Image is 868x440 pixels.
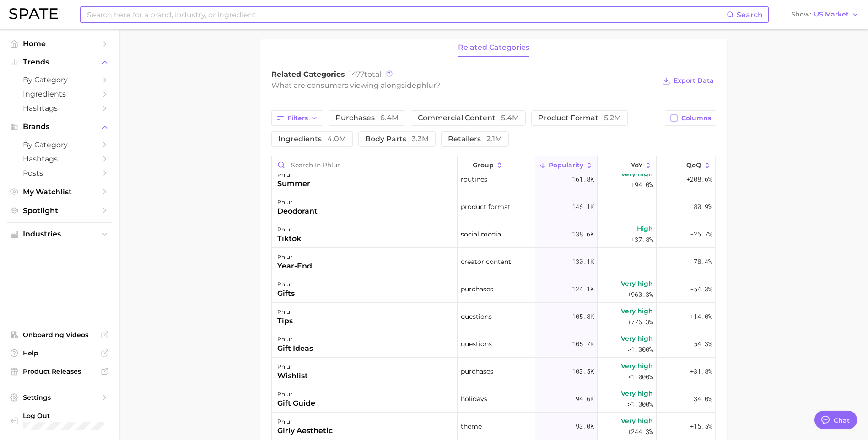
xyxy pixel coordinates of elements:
[349,70,364,79] span: 1477
[461,366,493,377] span: purchases
[631,161,642,169] span: YoY
[7,37,112,51] a: Home
[365,135,429,143] span: body parts
[271,79,656,91] div: What are consumers viewing alongside ?
[23,188,96,196] span: My Watchlist
[681,114,711,122] span: Columns
[665,110,716,126] button: Columns
[277,343,313,354] div: gift ideas
[277,224,301,235] div: phlur
[418,114,519,122] span: commercial content
[572,229,594,240] span: 138.6k
[627,289,653,300] span: +960.3%
[287,114,308,122] span: Filters
[277,370,308,381] div: wishlist
[23,123,96,131] span: Brands
[461,174,487,185] span: routines
[690,338,712,349] span: -54.3%
[473,161,494,169] span: group
[621,278,653,289] span: Very high
[458,156,535,174] button: group
[277,279,295,290] div: phlur
[7,409,112,433] a: Log out. Currently logged in with e-mail anjali.gupta@maesa.com.
[7,185,112,199] a: My Watchlist
[277,261,312,272] div: year-end
[789,9,861,21] button: ShowUS Market
[538,114,621,122] span: product format
[277,206,318,217] div: deodorant
[621,333,653,344] span: Very high
[7,87,112,101] a: Ingredients
[277,425,333,436] div: girly aesthetic
[277,389,315,400] div: phlur
[621,415,653,426] span: Very high
[674,77,714,85] span: Export Data
[631,234,653,245] span: +37.8%
[461,256,511,267] span: creator content
[23,206,96,215] span: Spotlight
[277,398,315,409] div: gift guide
[277,252,312,263] div: phlur
[272,330,716,358] button: phlurgift ideasquestions105.7kVery high>1,000%-54.3%
[7,391,112,404] a: Settings
[621,360,653,371] span: Very high
[621,388,653,399] span: Very high
[23,90,96,98] span: Ingredients
[576,393,594,404] span: 94.6k
[7,138,112,152] a: by Category
[690,256,712,267] span: -78.4%
[9,8,58,19] img: SPATE
[23,230,96,238] span: Industries
[621,306,653,317] span: Very high
[549,161,583,169] span: Popularity
[7,204,112,218] a: Spotlight
[277,416,333,427] div: phlur
[23,412,104,420] span: Log Out
[604,113,621,122] span: 5.2m
[272,413,716,440] button: phlurgirly aesthetictheme93.0kVery high+244.3%+15.5%
[627,400,653,408] span: >1,000%
[23,75,96,84] span: by Category
[416,81,436,90] span: phlur
[277,197,318,208] div: phlur
[86,7,727,22] input: Search here for a brand, industry, or ingredient
[686,161,701,169] span: QoQ
[272,248,716,275] button: phluryear-endcreator content130.1k--78.4%
[272,385,716,413] button: phlurgift guideholidays94.6kVery high>1,000%-34.0%
[572,338,594,349] span: 105.7k
[660,75,716,87] button: Export Data
[7,346,112,360] a: Help
[627,317,653,327] span: +776.3%
[7,55,112,69] button: Trends
[598,156,657,174] button: YoY
[690,284,712,295] span: -54.3%
[272,303,716,330] button: phlurtipsquestions105.8kVery high+776.3%+14.0%
[791,12,811,17] span: Show
[335,114,399,122] span: purchases
[23,104,96,113] span: Hashtags
[7,365,112,378] a: Product Releases
[631,179,653,190] span: +94.0%
[7,328,112,342] a: Onboarding Videos
[278,135,346,143] span: ingredients
[690,311,712,322] span: +14.0%
[572,201,594,212] span: 146.1k
[461,338,492,349] span: questions
[272,358,716,385] button: phlurwishlistpurchases103.5kVery high>1,000%+31.8%
[277,361,308,372] div: phlur
[272,193,716,220] button: phlurdeodorantproduct format146.1k--80.9%
[461,284,493,295] span: purchases
[686,174,712,185] span: +208.6%
[627,426,653,437] span: +244.3%
[461,421,482,432] span: theme
[23,349,96,357] span: Help
[7,73,112,87] a: by Category
[627,372,653,381] span: >1,000%
[277,306,293,317] div: phlur
[277,178,310,189] div: summer
[23,39,96,48] span: Home
[23,58,96,66] span: Trends
[690,421,712,432] span: +15.5%
[637,223,653,234] span: High
[23,155,96,163] span: Hashtags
